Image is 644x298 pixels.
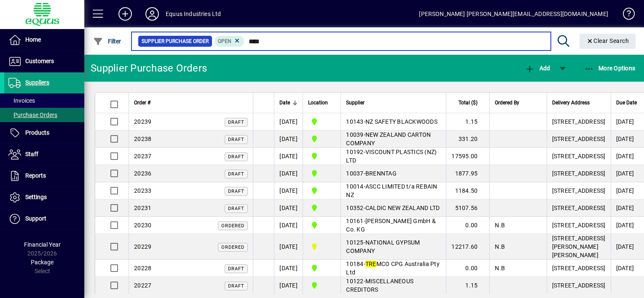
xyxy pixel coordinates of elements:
span: 10143 [346,118,363,125]
span: Supplier Purchase Order [142,37,209,45]
td: - [341,234,446,260]
span: Ordered By [495,98,519,107]
span: NATIONAL GYPSUM COMPANY [346,239,420,254]
span: Support [25,215,46,222]
span: MISCELLANEOUS CREDITORS [346,278,413,293]
span: 10184 [346,261,363,267]
button: More Options [582,61,638,76]
div: Supplier [346,98,441,107]
span: Draft [228,120,244,125]
td: [DATE] [274,165,303,182]
td: [STREET_ADDRESS] [547,200,611,217]
span: MCO CPG Australia Pty Ltd [346,261,440,276]
span: More Options [584,65,636,72]
td: [STREET_ADDRESS] [547,130,611,148]
div: Date [279,98,298,107]
span: Invoices [8,97,35,104]
td: [STREET_ADDRESS] [547,113,611,130]
a: Reports [4,165,84,186]
td: - [341,217,446,234]
div: Equus Industries Ltd [166,7,221,21]
span: Draft [228,283,244,289]
span: N.B [495,222,505,229]
span: Add [525,65,550,72]
span: 10039 [346,131,363,138]
span: Draft [228,189,244,194]
td: - [341,277,446,294]
span: 10014 [346,183,363,190]
span: 1B BLENHEIM [308,280,335,290]
td: [STREET_ADDRESS] [547,277,611,294]
td: [DATE] [274,260,303,277]
a: Customers [4,51,84,72]
span: CALDIC NEW ZEALAND LTD [365,205,440,211]
span: Home [25,36,41,43]
span: 1B BLENHEIM [308,134,335,144]
td: [DATE] [274,200,303,217]
td: [STREET_ADDRESS][PERSON_NAME][PERSON_NAME] [547,234,611,260]
td: [DATE] [274,130,303,148]
span: 10192 [346,149,363,155]
td: 0.00 [446,217,489,234]
td: [DATE] [274,217,303,234]
span: Financial Year [24,241,61,248]
td: [DATE] [274,113,303,130]
span: ASCC LIMITED t/a REBAIN NZ [346,183,437,198]
td: - [341,182,446,200]
span: Order # [134,98,150,107]
span: NZ SAFETY BLACKWOODS [365,118,437,125]
td: [DATE] [274,182,303,200]
span: 10037 [346,170,363,177]
a: Home [4,29,84,51]
td: 1184.50 [446,182,489,200]
span: 20237 [134,153,151,160]
span: VISCOUNT PLASTICS (NZ) LTD [346,149,437,164]
span: Draft [228,206,244,211]
td: 1.15 [446,113,489,130]
span: Settings [25,194,47,200]
td: 5107.56 [446,200,489,217]
button: Filter [91,34,123,49]
span: Draft [228,266,244,271]
td: [STREET_ADDRESS] [547,148,611,165]
td: 331.20 [446,130,489,148]
button: Add [112,6,139,21]
div: Ordered By [495,98,541,107]
span: Staff [25,151,38,157]
a: Products [4,122,84,144]
span: Due Date [616,98,637,107]
span: 1B BLENHEIM [308,203,335,213]
td: - [341,200,446,217]
div: Order # [134,98,248,107]
div: [PERSON_NAME] [PERSON_NAME][EMAIL_ADDRESS][DOMAIN_NAME] [419,7,608,21]
em: TRE [365,261,376,267]
a: Knowledge Base [617,2,633,29]
td: 0.00 [446,260,489,277]
button: Profile [139,6,166,21]
td: [STREET_ADDRESS] [547,165,611,182]
span: Suppliers [25,79,49,86]
span: Ordered [221,223,244,229]
td: [STREET_ADDRESS] [547,217,611,234]
td: - [341,113,446,130]
mat-chip: Completion Status: Open [215,36,244,47]
span: 1B BLENHEIM [308,117,335,127]
span: Date [279,98,290,107]
a: Staff [4,144,84,165]
td: [DATE] [274,234,303,260]
span: 20238 [134,136,151,142]
td: [STREET_ADDRESS] [547,182,611,200]
span: Delivery Address [552,98,590,107]
span: 20231 [134,205,151,211]
span: Customers [25,58,54,64]
span: 1B BLENHEIM [308,220,335,230]
span: Supplier [346,98,365,107]
td: [DATE] [274,148,303,165]
span: 1B BLENHEIM [308,168,335,178]
span: BRENNTAG [365,170,397,177]
td: 1.15 [446,277,489,294]
span: Filter [93,38,121,45]
span: 10125 [346,239,363,246]
span: Ordered [221,245,244,250]
td: - [341,165,446,182]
